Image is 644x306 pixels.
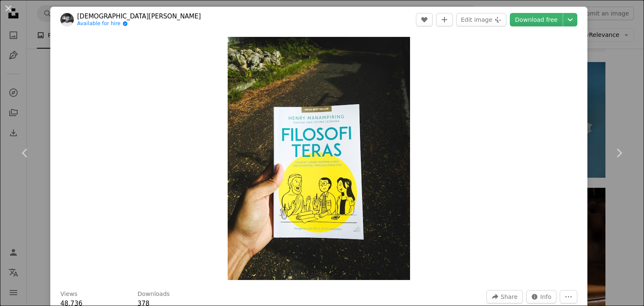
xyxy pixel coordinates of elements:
[77,12,201,21] a: [DEMOGRAPHIC_DATA][PERSON_NAME]
[60,13,74,26] img: Go to Imam Firmansyah's profile
[416,13,433,26] button: Like
[563,13,577,26] button: Choose download size
[138,290,170,298] h3: Downloads
[560,290,577,303] button: More Actions
[526,290,557,303] button: Stats about this image
[594,113,644,193] a: Next
[228,37,410,280] img: a hand holding a book
[60,290,78,298] h3: Views
[436,13,453,26] button: Add to Collection
[456,13,506,26] button: Edit image
[228,37,410,280] button: Zoom in on this image
[501,290,517,303] span: Share
[77,21,201,27] a: Available for hire
[510,13,563,26] a: Download free
[486,290,522,303] button: Share this image
[540,290,552,303] span: Info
